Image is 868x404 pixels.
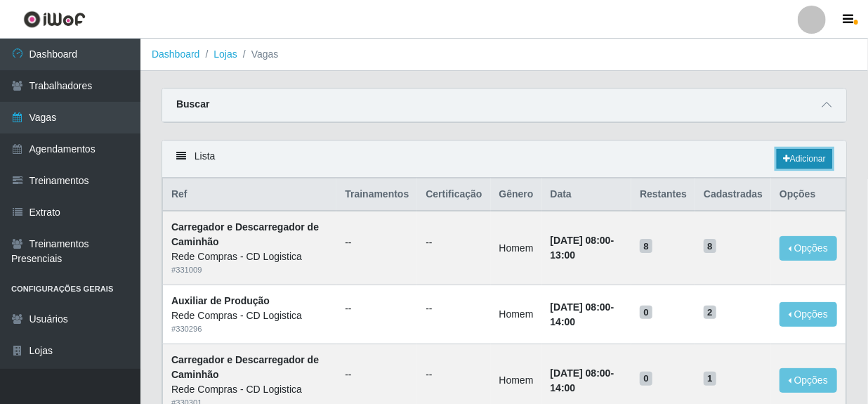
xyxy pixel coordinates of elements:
[491,211,542,285] td: Homem
[551,249,576,261] time: 13:00
[417,178,490,211] th: Certificação
[704,306,716,320] span: 2
[171,308,328,323] div: Rede Compras - CD Logistica
[640,306,652,320] span: 0
[777,149,832,169] a: Adicionar
[345,301,409,316] ul: --
[704,372,716,386] span: 1
[426,367,482,382] ul: --
[542,178,632,211] th: Data
[780,368,837,393] button: Opções
[171,264,328,276] div: # 331009
[771,178,846,211] th: Opções
[163,178,337,211] th: Ref
[704,239,716,253] span: 8
[171,295,270,306] strong: Auxiliar de Produção
[345,235,409,250] ul: --
[551,235,611,246] time: [DATE] 08:00
[780,302,837,327] button: Opções
[171,354,319,380] strong: Carregador e Descarregador de Caminhão
[213,48,237,60] a: Lojas
[551,316,576,327] time: 14:00
[426,301,482,316] ul: --
[336,178,417,211] th: Trainamentos
[176,98,209,110] strong: Buscar
[640,372,652,386] span: 0
[551,301,614,327] strong: -
[237,47,279,62] li: Vagas
[491,178,542,211] th: Gênero
[23,11,86,28] img: CoreUI Logo
[640,239,652,253] span: 8
[551,382,576,393] time: 14:00
[491,285,542,344] td: Homem
[171,221,319,247] strong: Carregador e Descarregador de Caminhão
[140,39,868,71] nav: breadcrumb
[171,382,328,397] div: Rede Compras - CD Logistica
[551,235,614,261] strong: -
[695,178,771,211] th: Cadastradas
[426,235,482,250] ul: --
[171,249,328,264] div: Rede Compras - CD Logistica
[551,367,614,393] strong: -
[780,236,837,261] button: Opções
[345,367,409,382] ul: --
[631,178,695,211] th: Restantes
[162,141,846,178] div: Lista
[152,48,200,60] a: Dashboard
[171,323,328,335] div: # 330296
[551,367,611,379] time: [DATE] 08:00
[551,301,611,313] time: [DATE] 08:00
